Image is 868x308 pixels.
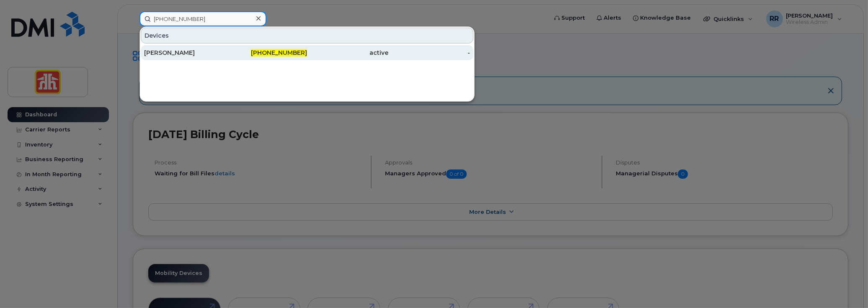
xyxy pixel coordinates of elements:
[141,28,473,44] div: Devices
[251,49,307,56] span: [PHONE_NUMBER]
[389,49,470,57] div: -
[307,49,389,57] div: active
[141,45,473,60] a: [PERSON_NAME][PHONE_NUMBER]active-
[144,49,226,57] div: [PERSON_NAME]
